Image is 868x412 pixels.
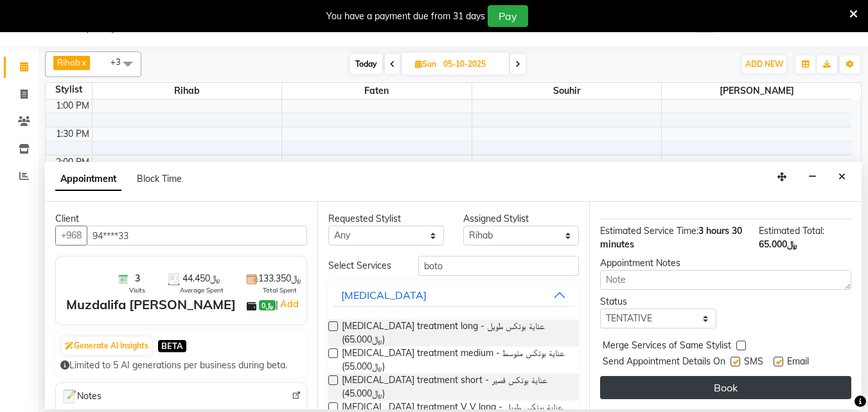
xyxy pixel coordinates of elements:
span: Notes [61,388,102,405]
span: Rihab [93,83,282,99]
span: Estimated Total: [759,225,824,237]
div: Assigned Stylist [463,212,579,226]
span: [MEDICAL_DATA] treatment medium - عناية بوتكس متوسط (﷼55.000) [342,346,569,373]
div: 1:00 PM [53,99,92,112]
span: Send Appointment Details On [603,355,725,371]
div: Requested Stylist [328,212,444,226]
span: Rihab [57,57,80,67]
span: Estimated Service Time: [600,225,698,237]
div: 2:00 PM [53,156,92,169]
span: [PERSON_NAME] [662,83,851,99]
div: Stylist [46,83,92,96]
button: Book [600,376,851,399]
a: x [80,57,86,67]
span: Sun [412,59,439,69]
button: +968 [55,226,87,246]
button: Pay [488,5,528,27]
div: [MEDICAL_DATA] [341,287,427,303]
span: Average Spent [180,285,224,295]
span: ﷼44.450 [182,272,220,285]
span: [MEDICAL_DATA] treatment short - عناية بوتكس قصير (﷼45.000) [342,373,569,400]
span: ADD NEW [745,59,783,69]
span: Faten [282,83,472,99]
span: Block Time [137,173,182,184]
input: Search by Name/Mobile/Email/Code [87,226,307,246]
button: Generate AI Insights [62,337,152,355]
span: Souhir [472,83,662,99]
span: BETA [158,340,186,352]
input: Search by service name [418,256,579,276]
span: Appointment [55,168,121,191]
span: ﷼133.350 [258,272,301,285]
button: ADD NEW [742,55,786,73]
span: +3 [111,57,130,67]
div: Status [600,295,716,309]
span: Today [350,54,382,74]
div: Limited to 5 AI generations per business during beta. [60,359,302,372]
button: Close [833,167,851,187]
input: 2025-10-05 [439,55,504,74]
div: Select Services [319,259,409,273]
span: | [276,296,301,312]
span: 3 [135,272,140,285]
span: Visits [129,285,145,295]
div: You have a payment due from 31 days [326,10,485,23]
span: SMS [744,355,763,371]
span: [MEDICAL_DATA] treatment long - عناية بوتكس طويل (﷼65.000) [342,319,569,346]
div: Appointment Notes [600,256,851,270]
span: Total Spent [263,285,297,295]
a: Add [278,296,301,312]
span: ﷼65.000 [759,238,797,250]
span: ﷼0 [259,300,276,310]
span: Merge Services of Same Stylist [603,339,731,355]
button: [MEDICAL_DATA] [333,283,574,307]
div: Muzdalifa [PERSON_NAME] [66,295,236,314]
div: 1:30 PM [53,127,92,141]
span: Email [787,355,809,371]
div: Client [55,212,307,226]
